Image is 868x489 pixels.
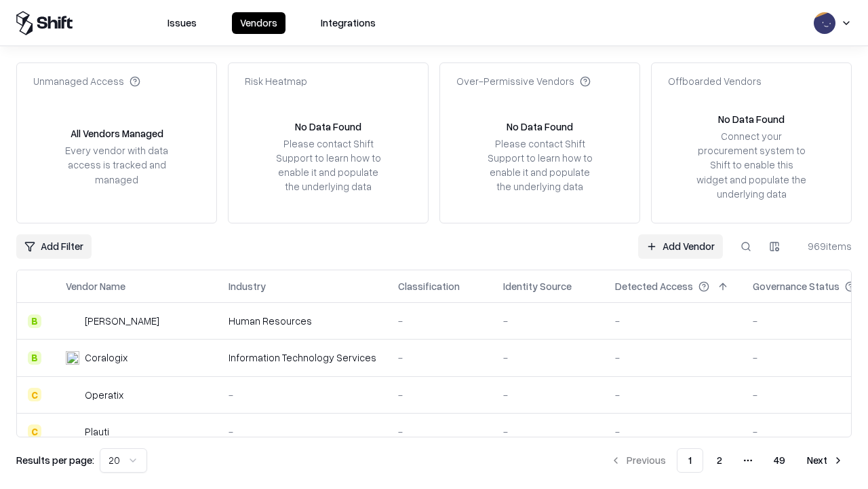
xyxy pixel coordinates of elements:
div: - [229,424,376,439]
div: Unmanaged Access [33,74,140,88]
div: - [615,314,731,328]
div: Over-Permissive Vendors [456,74,591,88]
button: Vendors [232,12,285,34]
img: Coralogix [66,351,79,365]
p: Results per page: [16,453,94,467]
div: No Data Found [507,120,573,134]
div: Please contact Shift Support to learn how to enable it and populate the underlying data [484,137,596,194]
div: - [398,388,481,402]
div: C [28,388,41,401]
div: Every vendor with data access is tracked and managed [60,143,173,186]
div: Identity Source [503,279,572,293]
button: Issues [159,12,205,34]
div: C [28,424,41,438]
div: - [503,350,593,365]
div: Coralogix [85,350,127,365]
div: - [615,424,731,439]
div: - [615,388,731,402]
button: 1 [677,448,703,473]
div: - [615,350,731,365]
img: Deel [66,314,79,328]
a: Add Vendor [638,234,723,259]
div: B [28,314,41,328]
div: - [398,424,481,439]
div: Operatix [85,388,123,402]
nav: pagination [602,448,852,473]
div: Risk Heatmap [245,74,307,88]
button: 49 [763,448,796,473]
div: - [503,388,593,402]
div: [PERSON_NAME] [85,314,159,328]
div: Please contact Shift Support to learn how to enable it and populate the underlying data [272,137,384,194]
div: - [398,314,481,328]
div: B [28,351,41,365]
div: No Data Found [295,120,361,134]
div: 969 items [797,239,852,253]
div: Connect your procurement system to Shift to enable this widget and populate the underlying data [695,129,808,201]
div: No Data Found [718,112,785,126]
div: Classification [398,279,460,293]
div: Information Technology Services [229,350,376,365]
button: Integrations [313,12,384,34]
div: - [229,388,376,402]
div: - [503,424,593,439]
button: Next [799,448,852,473]
div: Governance Status [753,279,840,293]
img: Plauti [66,424,79,438]
div: Human Resources [229,314,376,328]
div: Vendor Name [66,279,125,293]
div: Detected Access [615,279,693,293]
div: Industry [229,279,266,293]
div: Offboarded Vendors [668,74,762,88]
div: Plauti [85,424,109,439]
button: Add Filter [16,234,92,259]
div: All Vendors Managed [71,126,163,141]
div: - [503,314,593,328]
button: 2 [706,448,733,473]
img: Operatix [66,388,79,401]
div: - [398,350,481,365]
